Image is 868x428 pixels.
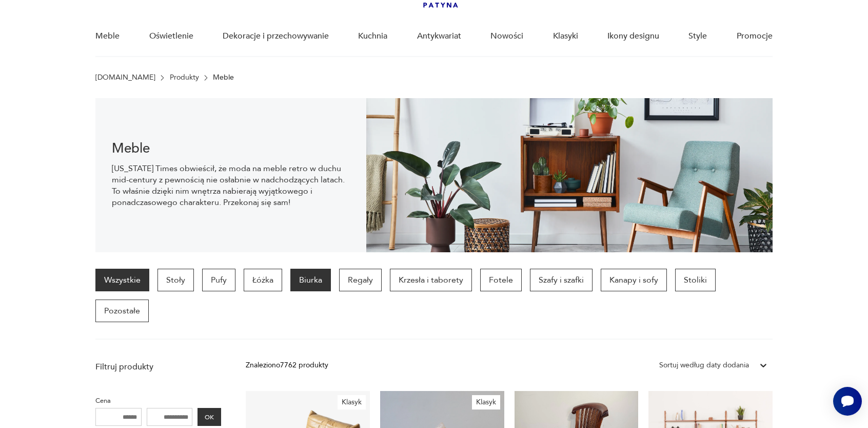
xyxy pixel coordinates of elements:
[95,73,155,82] a: [DOMAIN_NAME]
[223,16,329,56] a: Dekoracje i przechowywanie
[688,16,707,56] a: Style
[833,387,862,416] iframe: Smartsupp widget button
[202,269,235,291] a: Pufy
[417,16,461,56] a: Antykwariat
[358,16,387,56] a: Kuchnia
[675,269,716,291] a: Stoliki
[530,269,593,291] a: Szafy i szafki
[366,98,773,252] img: Meble
[95,269,149,291] a: Wszystkie
[607,16,659,56] a: Ikony designu
[390,269,472,291] a: Krzesła i taborety
[149,16,193,56] a: Oświetlenie
[157,269,194,291] a: Stoły
[601,269,667,291] a: Kanapy i sofy
[170,73,199,82] a: Produkty
[553,16,578,56] a: Klasyki
[339,269,382,291] a: Regały
[213,73,234,82] p: Meble
[112,163,350,208] p: [US_STATE] Times obwieścił, że moda na meble retro w duchu mid-century z pewnością nie osłabnie w...
[95,395,221,406] p: Cena
[480,269,522,291] a: Fotele
[95,300,149,322] a: Pozostałe
[737,16,773,56] a: Promocje
[490,16,523,56] a: Nowości
[246,360,328,371] div: Znaleziono 7762 produkty
[244,269,282,291] a: Łóżka
[95,16,120,56] a: Meble
[198,408,221,426] button: OK
[659,360,749,371] div: Sortuj według daty dodania
[290,269,331,291] a: Biurka
[95,361,221,373] p: Filtruj produkty
[112,142,350,155] h1: Meble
